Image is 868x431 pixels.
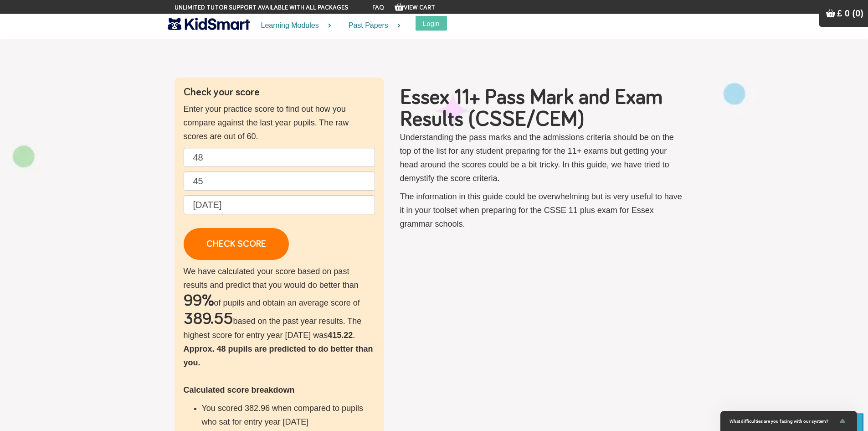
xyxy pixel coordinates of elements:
[184,171,375,191] input: Maths raw score
[184,102,375,143] p: Enter your practice score to find out how you compare against the last year pupils. The raw score...
[837,8,863,18] span: £ 0 (0)
[395,5,435,11] a: View Cart
[184,228,289,260] a: CHECK SCORE
[372,5,384,11] a: FAQ
[400,190,685,231] p: The information in this guide could be overwhelming but is very useful to have it in your toolset...
[250,14,337,38] a: Learning Modules
[184,385,295,395] b: Calculated score breakdown
[184,344,373,367] b: Approx. 48 pupils are predicted to do better than you.
[184,195,375,214] input: Date of birth (d/m/y) e.g. 27/12/2007
[400,87,685,130] h1: Essex 11+ Pass Mark and Exam Results (CSSE/CEM)
[395,2,404,11] img: Your items in the shopping basket
[328,331,353,340] b: 415.22
[202,401,375,429] li: You scored 382.96 when compared to pupils who sat for entry year [DATE]
[826,9,835,18] img: Your items in the shopping basket
[168,16,250,32] img: KidSmart logo
[175,3,348,12] span: Unlimited tutor support available with all packages
[729,419,837,424] span: What difficulties are you facing with our system?
[400,130,685,185] p: Understanding the pass marks and the admissions criteria should be on the top of the list for any...
[729,415,848,426] button: Show survey - What difficulties are you facing with our system?
[184,148,375,167] input: English raw score
[337,14,406,38] a: Past Papers
[184,87,375,98] h4: Check your score
[184,292,214,310] h2: 99%
[184,310,233,328] h2: 389.55
[416,16,447,31] button: Login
